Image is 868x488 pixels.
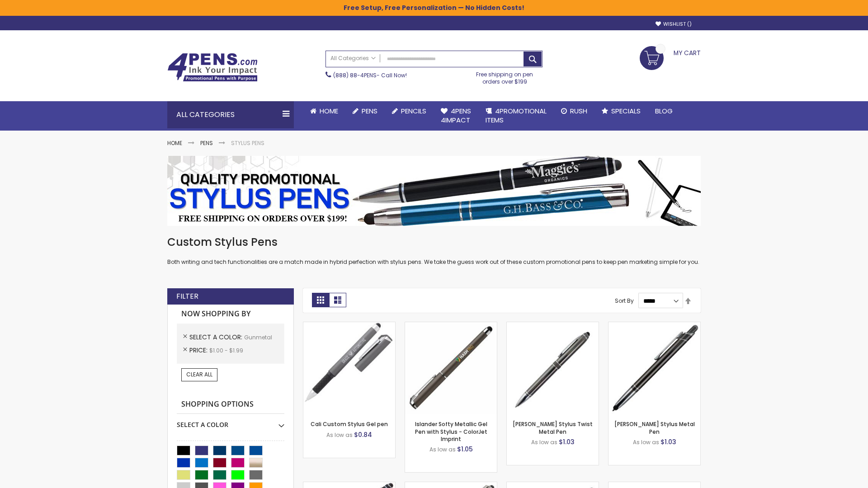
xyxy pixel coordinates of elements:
[333,71,377,79] a: (888) 88-4PENS
[231,139,264,147] strong: Stylus Pens
[513,420,593,435] a: [PERSON_NAME] Stylus Twist Metal Pen
[559,437,575,446] span: $1.03
[434,101,478,131] a: 4Pens4impact
[303,322,395,414] img: Cali Custom Stylus Gel pen-Gunmetal
[189,346,209,355] span: Price
[441,106,471,125] span: 4Pens 4impact
[478,101,554,131] a: 4PROMOTIONALITEMS
[594,101,648,121] a: Specials
[648,101,680,121] a: Blog
[167,156,701,226] img: Stylus Pens
[354,430,372,439] span: $0.84
[405,322,497,414] img: Islander Softy Metallic Gel Pen with Stylus - ColorJet Imprint-Gunmetal
[167,101,294,128] div: All Categories
[167,235,701,249] h1: Custom Stylus Pens
[186,371,212,378] span: Clear All
[326,51,380,66] a: All Categories
[457,445,473,454] span: $1.05
[415,420,487,442] a: Islander Softy Metallic Gel Pen with Stylus - ColorJet Imprint
[303,101,345,121] a: Home
[401,106,426,116] span: Pencils
[609,322,700,329] a: Olson Stylus Metal Pen-Gunmetal
[303,322,395,329] a: Cali Custom Stylus Gel pen-Gunmetal
[609,322,700,414] img: Olson Stylus Metal Pen-Gunmetal
[554,101,594,121] a: Rush
[507,322,599,414] img: Colter Stylus Twist Metal Pen-Gunmetal
[167,53,258,82] img: 4Pens Custom Pens and Promotional Products
[320,106,338,116] span: Home
[167,139,182,147] a: Home
[531,438,557,446] span: As low as
[405,322,497,329] a: Islander Softy Metallic Gel Pen with Stylus - ColorJet Imprint-Gunmetal
[507,322,599,329] a: Colter Stylus Twist Metal Pen-Gunmetal
[326,431,353,439] span: As low as
[189,333,244,342] span: Select A Color
[385,101,434,121] a: Pencils
[660,437,676,446] span: $1.03
[611,106,641,116] span: Specials
[209,347,243,354] span: $1.00 - $1.99
[177,414,284,429] div: Select A Color
[333,71,407,79] span: - Call Now!
[633,438,659,446] span: As low as
[429,446,456,453] span: As low as
[311,420,388,428] a: Cali Custom Stylus Gel pen
[570,106,587,116] span: Rush
[345,101,385,121] a: Pens
[467,67,543,85] div: Free shipping on pen orders over $199
[200,139,213,147] a: Pens
[615,297,634,305] label: Sort By
[176,291,198,301] strong: Filter
[177,305,284,324] strong: Now Shopping by
[167,235,701,266] div: Both writing and tech functionalities are a match made in hybrid perfection with stylus pens. We ...
[656,21,692,28] a: Wishlist
[181,368,217,381] a: Clear All
[330,55,376,62] span: All Categories
[362,106,377,116] span: Pens
[614,420,695,435] a: [PERSON_NAME] Stylus Metal Pen
[177,395,284,414] strong: Shopping Options
[486,106,547,125] span: 4PROMOTIONAL ITEMS
[312,293,329,307] strong: Grid
[655,106,673,116] span: Blog
[244,333,272,341] span: Gunmetal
